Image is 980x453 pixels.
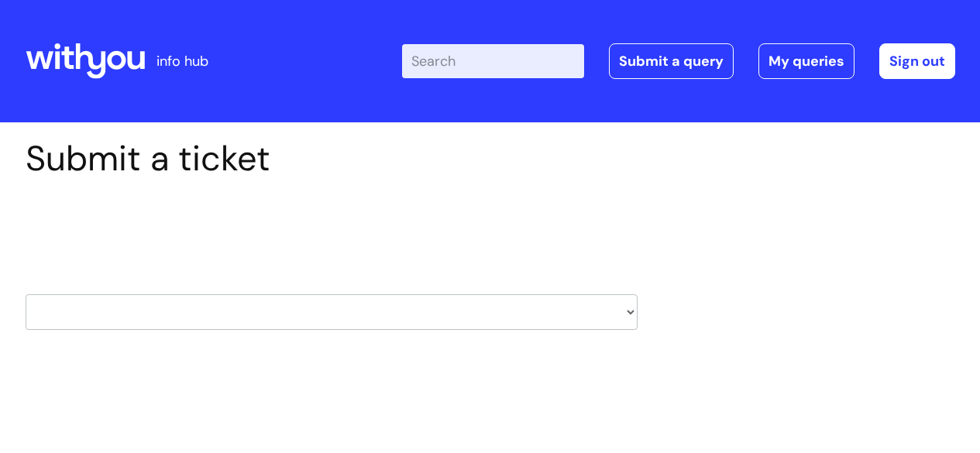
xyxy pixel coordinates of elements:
[758,43,854,79] a: My queries
[156,49,208,74] p: info hub
[879,43,955,79] a: Sign out
[26,215,638,244] h2: Select issue type
[402,43,955,79] div: | -
[402,44,584,78] input: Search
[609,43,734,79] a: Submit a query
[26,138,638,180] h1: Submit a ticket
